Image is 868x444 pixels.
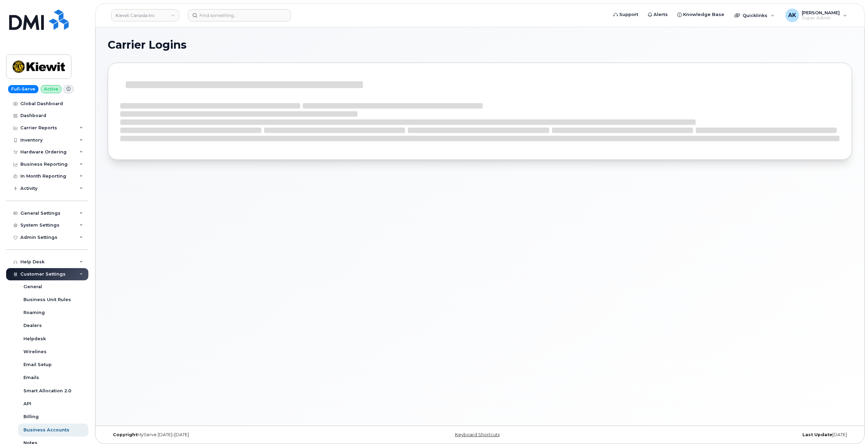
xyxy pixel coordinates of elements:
strong: Copyright [113,432,137,437]
div: [DATE] [604,432,852,438]
a: Keyboard Shortcuts [455,432,500,437]
span: Carrier Logins [108,40,187,50]
div: MyServe [DATE]–[DATE] [108,432,356,438]
strong: Last Update [802,432,832,437]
